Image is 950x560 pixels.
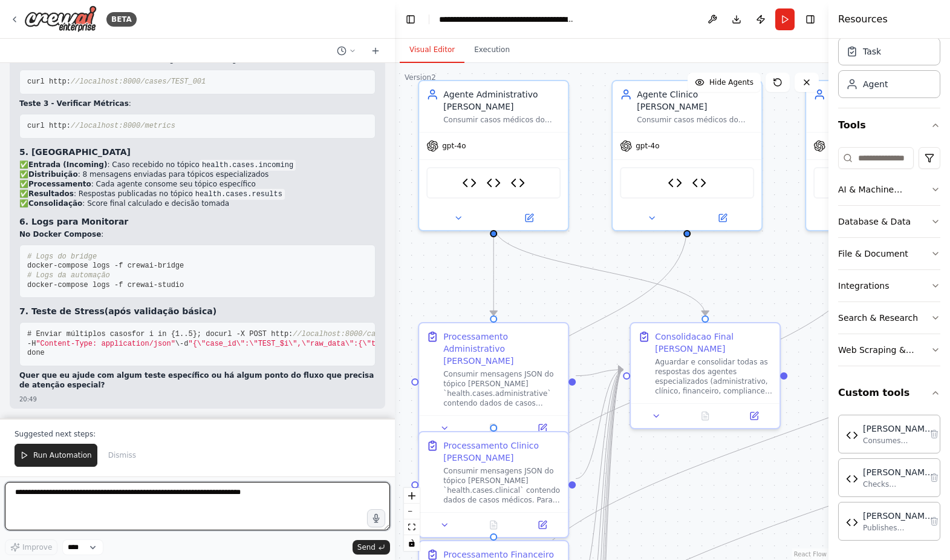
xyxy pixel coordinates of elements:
[367,509,385,527] button: Click to speak your automation idea
[863,466,933,478] div: [PERSON_NAME] Health Check Tool
[108,450,136,460] span: Dismiss
[27,340,36,348] span: -H
[468,421,519,435] button: No output available
[838,280,889,292] div: Integrations
[400,38,464,63] button: Visual Editor
[688,211,756,225] button: Open in side panel
[293,330,397,338] span: //localhost:8000/cases \
[443,466,561,505] div: Consumir mensagens JSON do tópico [PERSON_NAME] `health.cases.clinical` contendo dados de casos m...
[709,77,753,87] span: Hide Agents
[863,436,933,446] div: Consumes messages from [PERSON_NAME] topics using [PERSON_NAME]-python library directly for real-...
[510,176,525,190] img: Kafka Producer Tool
[24,5,97,33] img: Logo
[863,523,933,533] div: Publishes messages to [PERSON_NAME] topics via REST API with fallback mock for development
[28,170,78,179] strong: Distribuição
[27,122,71,130] span: curl http:
[404,519,420,535] button: fit view
[332,44,361,58] button: Switch to previous chat
[33,450,92,460] span: Run Automation
[175,340,180,348] span: \
[443,115,561,125] div: Consumir casos médicos do tópico [PERSON_NAME] `health.cases.administrative`, validar elegibilida...
[71,77,206,86] span: //localhost:8000/cases/TEST_001
[27,252,97,261] span: # Logs do bridge
[863,479,933,489] div: Checks [PERSON_NAME] cluster health using REST API endpoints. Falls back to mock data for local d...
[462,176,477,190] img: Kafka Health Check Tool
[106,12,137,27] div: BETA
[611,80,763,231] div: Agente Clinico [PERSON_NAME]Consumir casos médicos do tópico [PERSON_NAME] `health.cases.clinical...
[28,189,74,198] strong: Resultados
[838,376,940,410] button: Custom tools
[180,340,188,348] span: -d
[838,206,940,237] button: Database & Data
[863,78,888,90] div: Agent
[19,230,101,239] strong: No Docker Compose
[522,421,564,435] button: Open in side panel
[404,535,420,551] button: toggle interactivity
[838,174,940,205] button: AI & Machine Learning
[443,440,561,464] div: Processamento Clinico [PERSON_NAME]
[846,473,858,485] img: Kafka Health Check Tool
[838,238,940,269] button: File & Document
[215,330,293,338] span: curl -X POST http:
[404,488,420,551] div: React Flow controls
[27,77,71,86] span: curl http:
[838,312,918,324] div: Search & Research
[22,542,52,552] span: Improve
[19,99,376,109] p: :
[495,211,563,225] button: Open in side panel
[838,334,940,366] button: Web Scraping & Browsing
[443,369,561,408] div: Consumir mensagens JSON do tópico [PERSON_NAME] `health.cases.administrative` contendo dados de c...
[28,160,107,169] strong: Entrada (Incoming)
[522,518,564,532] button: Open in side panel
[838,142,940,376] div: Tools
[838,344,931,356] div: Web Scraping & Browsing
[19,160,376,208] p: ✅ : Caso recebido no tópico ✅ : 8 mensagens enviadas para tópicos especializados ✅ : Cada agente ...
[28,180,91,188] strong: Processamento
[404,504,420,519] button: zoom out
[655,357,772,396] div: Aguardar e consolidar todas as respostas dos agentes especializados (administrativo, clínico, fin...
[19,305,376,317] h3: (após validação básica)
[366,44,385,58] button: Start a new chat
[102,444,142,467] button: Dismiss
[838,216,911,228] div: Database & Data
[402,11,419,28] button: Hide left sidebar
[838,270,940,301] button: Integrations
[487,225,693,424] g: Edge from c8d8b436-8b2f-43ea-a2f2-867023d4d36f to 5b96c130-4846-4bff-b4d7-53c5e525bc88
[630,322,781,429] div: Consolidacao Final [PERSON_NAME]Aguardar e consolidar todas as respostas dos agentes especializad...
[27,271,110,280] span: # Logs da automação
[439,13,575,25] nav: breadcrumb
[576,364,623,382] g: Edge from ff421e50-6b96-4321-834a-957b98b5daeb to 371f3018-0fa3-4091-9be7-0248da463962
[926,469,943,486] button: Delete tool
[19,99,129,108] strong: Teste 3 - Verificar Métricas
[863,423,933,435] div: [PERSON_NAME] Consumer Tool
[71,122,175,130] span: //localhost:8000/metrics
[19,217,128,226] strong: 6. Logs para Monitorar
[442,141,466,151] span: gpt-4o
[15,429,380,439] p: Suggested next steps:
[636,141,659,151] span: gpt-4o
[27,262,184,270] span: docker-compose logs -f crewai-bridge
[838,108,940,142] button: Tools
[464,38,519,63] button: Execution
[838,12,888,27] h4: Resources
[655,331,772,355] div: Consolidacao Final [PERSON_NAME]
[668,176,682,190] img: Kafka Consumer Tool
[404,488,420,504] button: zoom in
[926,426,943,443] button: Delete tool
[863,510,933,522] div: [PERSON_NAME] Producer Tool
[19,371,374,389] strong: Quer que eu ajude com algum teste específico ou há algum ponto do fluxo que precisa de atenção es...
[846,516,858,529] img: Kafka Producer Tool
[132,330,215,338] span: for i in {1..5}; do
[36,340,175,348] span: "Content-Type: application/json"
[688,73,761,92] button: Hide Agents
[734,409,775,423] button: Open in side panel
[357,542,376,552] span: Send
[680,409,731,423] button: No output available
[838,33,940,108] div: Crew
[443,331,561,367] div: Processamento Administrativo [PERSON_NAME]
[863,45,881,58] div: Task
[15,444,97,467] button: Run Automation
[19,395,376,404] div: 20:49
[468,518,519,532] button: No output available
[838,183,931,196] div: AI & Machine Learning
